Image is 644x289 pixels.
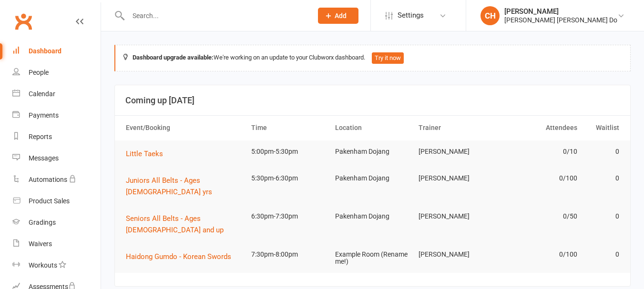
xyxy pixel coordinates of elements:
span: Add [335,12,347,20]
a: Dashboard [12,40,101,62]
div: Gradings [29,219,56,226]
span: Little Taeks [126,149,163,158]
td: 0 [582,205,624,228]
span: Seniors All Belts - Ages [DEMOGRAPHIC_DATA] and up [126,214,224,234]
td: 5:30pm-6:30pm [247,167,331,189]
div: Dashboard [29,47,61,55]
td: 0 [582,243,624,266]
div: Workouts [29,261,57,269]
th: Trainer [414,116,498,140]
td: 0 [582,140,624,163]
a: Messages [12,148,101,169]
th: Attendees [498,116,582,140]
span: Juniors All Belts - Ages [DEMOGRAPHIC_DATA] yrs [126,176,212,196]
td: [PERSON_NAME] [414,205,498,228]
div: Calendar [29,90,55,98]
a: Gradings [12,212,101,233]
td: 0/10 [498,140,582,163]
a: Calendar [12,83,101,105]
div: Reports [29,133,52,140]
td: 7:30pm-8:00pm [247,243,331,266]
td: Pakenham Dojang [331,140,415,163]
button: Try it now [372,52,404,64]
td: Pakenham Dojang [331,167,415,189]
button: Juniors All Belts - Ages [DEMOGRAPHIC_DATA] yrs [126,175,243,198]
th: Event/Booking [122,116,247,140]
div: We're working on an update to your Clubworx dashboard. [114,45,631,71]
td: Pakenham Dojang [331,205,415,228]
div: [PERSON_NAME] [504,7,617,16]
div: Automations [29,176,67,183]
a: Automations [12,169,101,190]
div: Messages [29,154,59,162]
a: Payments [12,105,101,126]
td: 6:30pm-7:30pm [247,205,331,228]
a: Product Sales [12,190,101,212]
td: 0/50 [498,205,582,228]
strong: Dashboard upgrade available: [133,54,214,61]
td: 0/100 [498,243,582,266]
div: [PERSON_NAME] [PERSON_NAME] Do [504,16,617,24]
div: Product Sales [29,197,70,205]
td: [PERSON_NAME] [414,140,498,163]
h3: Coming up [DATE] [125,96,620,105]
span: Settings [398,5,424,26]
a: People [12,62,101,83]
td: 5:00pm-5:30pm [247,140,331,163]
td: 0 [582,167,624,189]
button: Little Taeks [126,148,170,159]
td: [PERSON_NAME] [414,167,498,189]
td: [PERSON_NAME] [414,243,498,266]
a: Waivers [12,233,101,255]
td: 0/100 [498,167,582,189]
td: Example Room (Rename me!) [331,243,415,273]
a: Reports [12,126,101,148]
button: Seniors All Belts - Ages [DEMOGRAPHIC_DATA] and up [126,213,243,236]
th: Waitlist [582,116,624,140]
th: Location [331,116,415,140]
div: Payments [29,111,59,119]
a: Workouts [12,255,101,276]
button: Haidong Gumdo - Korean Swords [126,251,238,262]
div: Waivers [29,240,52,248]
div: People [29,69,49,76]
button: Add [318,8,358,24]
span: Haidong Gumdo - Korean Swords [126,252,231,261]
input: Search... [125,9,306,22]
div: CH [480,6,500,25]
a: Clubworx [11,10,35,33]
th: Time [247,116,331,140]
